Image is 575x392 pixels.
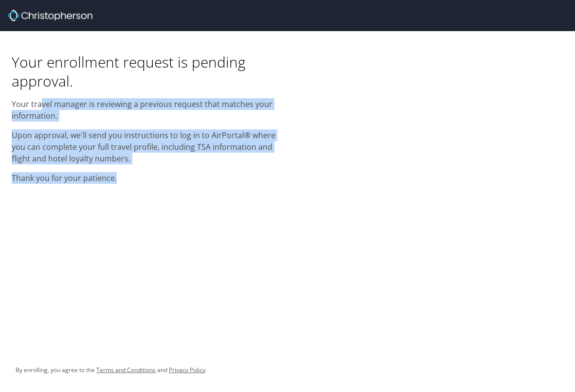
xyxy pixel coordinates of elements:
a: Terms and Conditions [96,366,156,374]
p: Upon approval, we'll send you instructions to log in to AirPortal® where you can complete your fu... [12,129,276,164]
h1: Your enrollment request is pending approval. [12,53,276,90]
div: By enrolling, you agree to the and . [16,358,207,382]
p: Your travel manager is reviewing a previous request that matches your information. [12,98,276,122]
a: Privacy Policy [169,366,205,374]
p: Thank you for your patience. [12,172,276,184]
img: cbt logo [8,10,92,21]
